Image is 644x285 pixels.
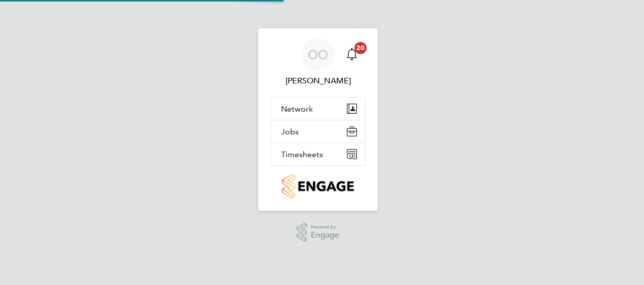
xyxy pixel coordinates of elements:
span: Network [281,104,313,114]
a: Go to home page [270,174,366,199]
span: Ondre Odain [270,75,366,87]
button: Jobs [271,120,365,142]
button: Timesheets [271,143,365,165]
span: Jobs [281,127,299,136]
span: Engage [311,231,339,240]
span: Powered by [311,223,339,231]
span: 20 [354,42,367,54]
a: Powered byEngage [297,223,340,242]
span: Timesheets [281,150,323,159]
a: 20 [342,38,362,71]
a: OO[PERSON_NAME] [270,38,366,87]
img: countryside-properties-logo-retina.png [282,174,353,199]
button: Network [271,98,365,120]
span: OO [308,48,328,61]
nav: Main navigation [258,28,378,211]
